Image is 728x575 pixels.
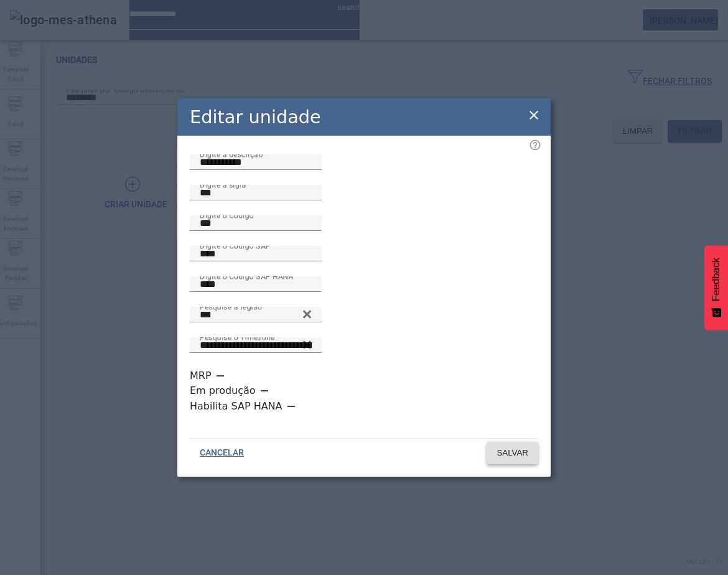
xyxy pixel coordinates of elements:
input: Number [200,307,312,322]
button: CANCELAR [190,442,254,464]
mat-label: Pesquise o Timezone [200,333,274,342]
mat-label: Digite o Código SAP [200,241,271,250]
label: Habilita SAP HANA [190,399,285,414]
mat-label: Digite o Código SAP HANA [200,272,293,281]
span: CANCELAR [200,447,244,459]
h2: Editar unidade [190,104,321,131]
label: MRP [190,368,214,383]
span: SALVAR [497,447,528,459]
button: SALVAR [487,442,538,464]
mat-label: Digite a sigla [200,180,246,189]
span: Feedback [711,258,722,301]
button: Feedback - Mostrar pesquisa [704,245,728,330]
mat-label: Pesquise a região [200,302,262,311]
mat-label: Digite o Código [200,211,254,220]
mat-label: Digite a descrição [200,150,263,159]
label: Em produção [190,383,258,398]
input: Number [200,338,312,353]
